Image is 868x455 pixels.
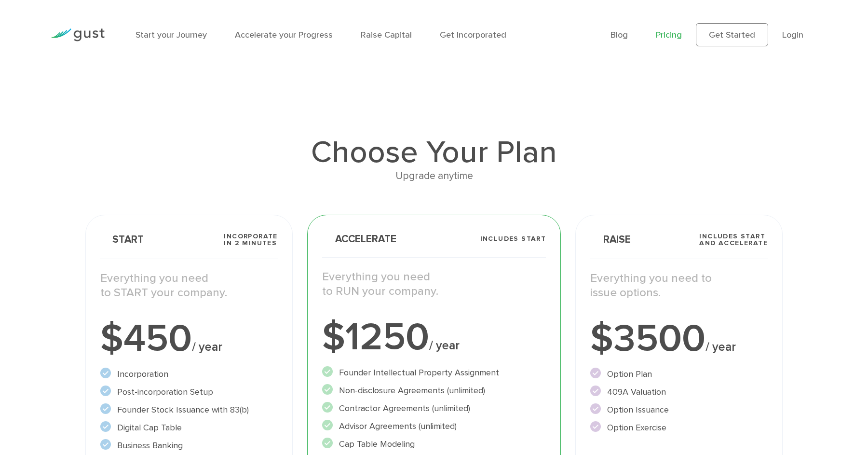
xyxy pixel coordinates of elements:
[705,340,736,354] span: / year
[322,402,546,415] li: Contractor Agreements (unlimited)
[782,30,803,40] a: Login
[696,23,768,46] a: Get Started
[699,233,768,247] span: Includes START and ACCELERATE
[440,30,506,40] a: Get Incorporated
[480,235,546,242] span: Includes START
[322,384,546,397] li: Non-disclosure Agreements (unlimited)
[85,168,783,184] div: Upgrade anytime
[590,271,768,300] p: Everything you need to issue options.
[590,421,768,434] li: Option Exercise
[322,234,396,244] span: Accelerate
[224,233,277,247] span: Incorporate in 2 Minutes
[590,319,768,358] div: $3500
[590,368,768,381] li: Option Plan
[100,403,278,416] li: Founder Stock Issuance with 83(b)
[85,137,783,168] h1: Choose Your Plan
[322,270,546,299] p: Everything you need to RUN your company.
[429,338,460,353] span: / year
[656,30,682,40] a: Pricing
[100,234,144,245] span: Start
[322,438,546,451] li: Cap Table Modeling
[192,340,222,354] span: / year
[322,420,546,433] li: Advisor Agreements (unlimited)
[361,30,412,40] a: Raise Capital
[100,386,278,399] li: Post-incorporation Setup
[136,30,207,40] a: Start your Journey
[235,30,333,40] a: Accelerate your Progress
[100,421,278,434] li: Digital Cap Table
[590,403,768,416] li: Option Issuance
[100,439,278,452] li: Business Banking
[100,271,278,300] p: Everything you need to START your company.
[590,234,631,245] span: Raise
[51,28,105,41] img: Gust Logo
[610,30,628,40] a: Blog
[590,386,768,399] li: 409A Valuation
[322,318,546,357] div: $1250
[100,319,278,358] div: $450
[100,368,278,381] li: Incorporation
[322,366,546,379] li: Founder Intellectual Property Assignment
